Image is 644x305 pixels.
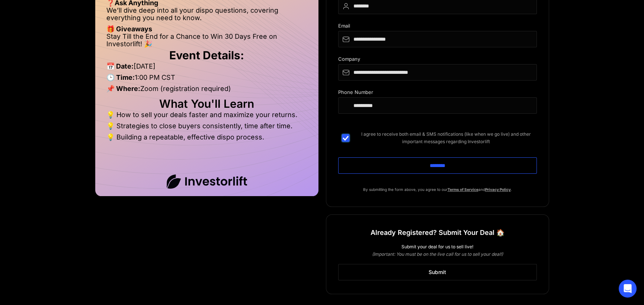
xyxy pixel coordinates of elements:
li: 💡 How to sell your deals faster and maximize your returns. [106,111,307,122]
span: I agree to receive both email & SMS notifications (like when we go live) and other important mess... [355,131,537,145]
li: [DATE] [106,63,307,74]
a: Submit [338,264,537,280]
em: (Important: You must be on the live call for us to sell your deal!) [372,251,503,257]
li: Stay Till the End for a Chance to Win 30 Days Free on Investorlift! 🎉 [106,33,307,48]
a: Terms of Service [448,187,478,192]
p: By submitting the form above, you agree to our and . [338,186,537,193]
h2: What You'll Learn [106,100,307,107]
strong: 📌 Where: [106,85,140,92]
div: Open Intercom Messenger [619,280,637,298]
div: Company [338,56,537,64]
a: Privacy Policy [485,187,511,192]
strong: 🎁 Giveaways [106,25,152,33]
li: 1:00 PM CST [106,74,307,85]
div: Email [338,23,537,31]
li: 💡 Strategies to close buyers consistently, time after time. [106,122,307,133]
li: Zoom (registration required) [106,85,307,96]
strong: Event Details: [169,48,244,62]
li: We’ll dive deep into all your dispo questions, covering everything you need to know. [106,7,307,25]
li: 💡 Building a repeatable, effective dispo process. [106,133,307,141]
strong: 🕒 Time: [106,73,135,81]
div: Submit your deal for us to sell live! [338,243,537,251]
h1: Already Registered? Submit Your Deal 🏠 [371,226,504,239]
strong: 📅 Date: [106,62,134,70]
div: Phone Number [338,89,537,97]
